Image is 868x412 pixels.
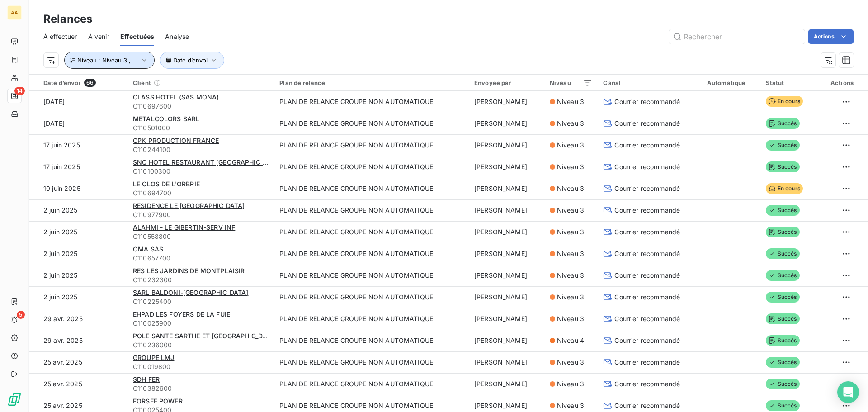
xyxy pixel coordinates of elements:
[133,102,269,111] span: C110697600
[766,313,800,324] span: Succès
[133,397,183,405] span: FORSEE POWER
[469,330,544,351] td: [PERSON_NAME]
[557,206,584,215] span: Niveau 3
[133,354,175,361] span: GROUPE LMJ
[614,97,680,106] span: Courrier recommandé
[133,319,269,328] span: C110025900
[469,286,544,308] td: [PERSON_NAME]
[557,97,584,106] span: Niveau 3
[274,243,469,265] td: PLAN DE RELANCE GROUPE NON AUTOMATIQUE
[766,357,800,368] span: Succès
[614,271,680,280] span: Courrier recommandé
[614,401,680,410] span: Courrier recommandé
[77,57,138,64] span: Niveau : Niveau 3 , ...
[274,351,469,373] td: PLAN DE RELANCE GROUPE NON AUTOMATIQUE
[614,314,680,323] span: Courrier recommandé
[614,119,680,128] span: Courrier recommandé
[707,79,755,86] div: Automatique
[29,113,127,134] td: [DATE]
[274,373,469,395] td: PLAN DE RELANCE GROUPE NON AUTOMATIQUE
[133,297,269,306] span: C110225400
[133,245,163,253] span: OMA SAS
[766,248,800,259] span: Succès
[133,210,269,219] span: C110977900
[274,113,469,134] td: PLAN DE RELANCE GROUPE NON AUTOMATIQUE
[614,249,680,258] span: Courrier recommandé
[274,156,469,178] td: PLAN DE RELANCE GROUPE NON AUTOMATIQUE
[29,351,127,373] td: 25 avr. 2025
[274,178,469,199] td: PLAN DE RELANCE GROUPE NON AUTOMATIQUE
[469,373,544,395] td: [PERSON_NAME]
[274,199,469,221] td: PLAN DE RELANCE GROUPE NON AUTOMATIQUE
[7,392,22,407] img: Logo LeanPay
[766,379,800,389] span: Succès
[274,91,469,113] td: PLAN DE RELANCE GROUPE NON AUTOMATIQUE
[133,123,269,133] span: C110501000
[133,180,200,188] span: LE CLOS DE L'ORBRIE
[557,249,584,258] span: Niveau 3
[133,341,269,350] span: C110236000
[614,184,680,193] span: Courrier recommandé
[469,91,544,113] td: [PERSON_NAME]
[274,286,469,308] td: PLAN DE RELANCE GROUPE NON AUTOMATIQUE
[133,189,269,198] span: C110694700
[557,336,584,345] span: Niveau 4
[822,79,854,86] div: Actions
[766,227,800,237] span: Succès
[133,275,269,284] span: C110232300
[160,52,224,69] button: Date d’envoi
[29,308,127,330] td: 29 avr. 2025
[43,32,77,41] span: À effectuer
[766,205,800,216] span: Succès
[469,178,544,199] td: [PERSON_NAME]
[29,243,127,265] td: 2 juin 2025
[133,167,269,176] span: C110100300
[837,381,859,403] div: Open Intercom Messenger
[557,141,584,150] span: Niveau 3
[614,336,680,345] span: Courrier recommandé
[557,401,584,410] span: Niveau 3
[133,79,151,86] span: Client
[557,184,584,193] span: Niveau 3
[469,221,544,243] td: [PERSON_NAME]
[469,134,544,156] td: [PERSON_NAME]
[64,52,155,69] button: Niveau : Niveau 3 , ...
[274,308,469,330] td: PLAN DE RELANCE GROUPE NON AUTOMATIQUE
[469,243,544,265] td: [PERSON_NAME]
[133,158,282,166] span: SNC HOTEL RESTAURANT [GEOGRAPHIC_DATA]
[766,96,803,107] span: En cours
[614,227,680,237] span: Courrier recommandé
[766,118,800,129] span: Succès
[766,335,800,346] span: Succès
[557,379,584,388] span: Niveau 3
[14,87,25,95] span: 14
[557,162,584,171] span: Niveau 3
[766,140,800,151] span: Succès
[133,267,245,275] span: RES LES JARDINS DE MONTPLAISIR
[808,29,854,44] button: Actions
[614,358,680,367] span: Courrier recommandé
[133,115,199,123] span: METALCOLORS SARL
[766,292,800,303] span: Succès
[469,265,544,286] td: [PERSON_NAME]
[133,223,235,231] span: ALAHMI - LE GIBERTIN-SERV INF
[29,221,127,243] td: 2 juin 2025
[557,293,584,302] span: Niveau 3
[469,199,544,221] td: [PERSON_NAME]
[603,79,696,86] div: Canal
[133,254,269,263] span: C110657700
[274,221,469,243] td: PLAN DE RELANCE GROUPE NON AUTOMATIQUE
[766,183,803,194] span: En cours
[557,227,584,237] span: Niveau 3
[29,286,127,308] td: 2 juin 2025
[133,93,219,101] span: CLASS HOTEL (SAS MONA)
[29,178,127,199] td: 10 juin 2025
[7,5,22,20] div: AA
[173,57,208,64] span: Date d’envoi
[84,79,96,87] span: 66
[557,358,584,367] span: Niveau 3
[669,29,805,44] input: Rechercher
[133,202,245,209] span: RESIDENCE LE [GEOGRAPHIC_DATA]
[766,270,800,281] span: Succès
[17,311,25,319] span: 5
